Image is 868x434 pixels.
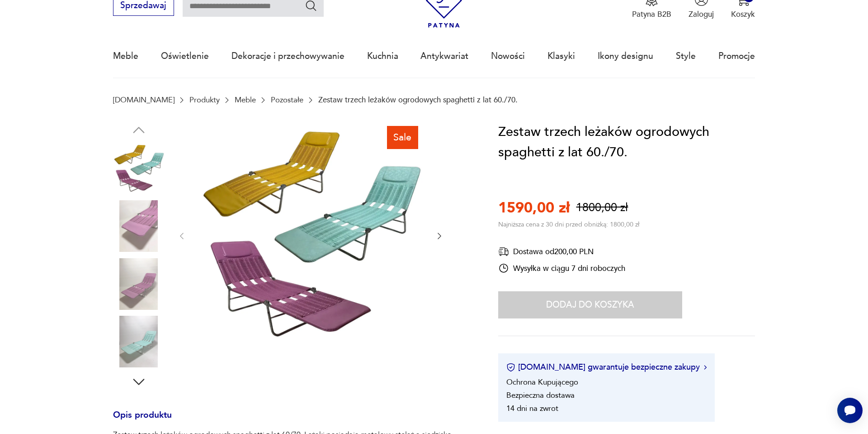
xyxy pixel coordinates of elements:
[689,9,714,19] p: Zaloguj
[506,390,575,400] li: Bezpieczna dostawa
[113,412,472,430] h3: Opis produktu
[189,96,220,104] a: Produkty
[113,35,138,77] a: Meble
[506,403,558,414] li: 14 dni na zwrot
[498,246,625,257] div: Dostawa od 200,00 PLN
[498,246,509,257] img: Ikona dostawy
[113,316,165,367] img: Zdjęcie produktu Zestaw trzech leżaków ogrodowych spaghetti z lat 60./70.
[231,35,344,77] a: Dekoracje i przechowywanie
[420,35,468,77] a: Antykwariat
[198,122,424,349] img: Zdjęcie produktu Zestaw trzech leżaków ogrodowych spaghetti z lat 60./70.
[387,126,418,149] div: Sale
[506,362,707,373] button: [DOMAIN_NAME] gwarantuje bezpieczne zakupy
[506,363,515,372] img: Ikona certyfikatu
[113,200,165,252] img: Zdjęcie produktu Zestaw trzech leżaków ogrodowych spaghetti z lat 60./70.
[506,377,578,387] li: Ochrona Kupującego
[113,96,175,104] a: [DOMAIN_NAME]
[113,258,165,310] img: Zdjęcie produktu Zestaw trzech leżaków ogrodowych spaghetti z lat 60./70.
[367,35,398,77] a: Kuchnia
[491,35,525,77] a: Nowości
[632,9,671,19] p: Patyna B2B
[318,96,518,104] p: Zestaw trzech leżaków ogrodowych spaghetti z lat 60./70.
[676,35,696,77] a: Style
[498,263,625,274] div: Wysyłka w ciągu 7 dni roboczych
[271,96,303,104] a: Pozostałe
[598,35,653,77] a: Ikony designu
[837,398,863,423] iframe: Smartsupp widget button
[498,122,755,163] h1: Zestaw trzech leżaków ogrodowych spaghetti z lat 60./70.
[731,9,755,19] p: Koszyk
[113,143,165,194] img: Zdjęcie produktu Zestaw trzech leżaków ogrodowych spaghetti z lat 60./70.
[498,198,570,218] p: 1590,00 zł
[235,96,256,104] a: Meble
[718,35,755,77] a: Promocje
[113,3,174,10] a: Sprzedawaj
[498,220,639,229] p: Najniższa cena z 30 dni przed obniżką: 1800,00 zł
[576,200,628,216] p: 1800,00 zł
[704,365,707,370] img: Ikona strzałki w prawo
[161,35,209,77] a: Oświetlenie
[547,35,575,77] a: Klasyki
